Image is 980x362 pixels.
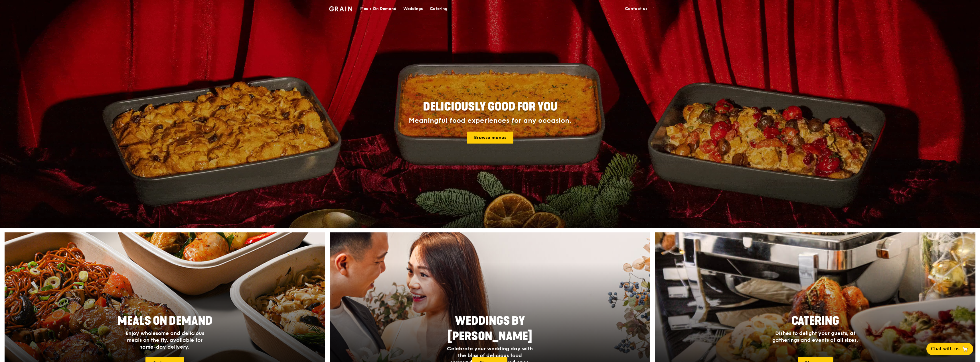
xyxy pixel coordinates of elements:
[430,0,448,17] div: Catering
[329,6,352,11] img: Grain
[423,100,557,114] span: Deliciously good for you
[360,0,396,17] div: Meals On Demand
[387,117,593,125] div: Meaningful food experiences for any occasion.
[931,345,959,352] span: Chat with us
[467,132,513,144] a: Browse menus
[621,0,651,17] a: Contact us
[426,0,451,17] a: Catering
[962,345,969,352] span: 🦙
[400,0,426,17] a: Weddings
[772,330,858,343] span: Dishes to delight your guests, at gatherings and events of all sizes.
[403,0,423,17] div: Weddings
[926,343,973,355] button: Chat with us🦙
[117,314,212,328] span: Meals On Demand
[791,314,839,328] span: Catering
[125,330,204,350] span: Enjoy wholesome and delicious meals on the fly, available for same-day delivery.
[448,314,532,343] span: Weddings by [PERSON_NAME]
